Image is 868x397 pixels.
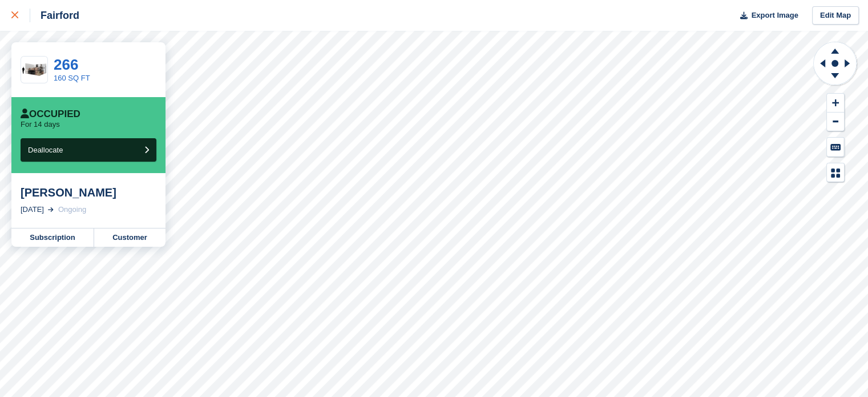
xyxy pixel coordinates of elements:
[28,146,63,154] span: Deallocate
[812,6,859,25] a: Edit Map
[751,10,798,21] span: Export Image
[733,6,798,25] button: Export Image
[21,204,44,215] div: [DATE]
[21,60,47,80] img: 150-sqft-unit.jpg
[54,56,78,73] a: 266
[827,138,844,157] button: Keyboard Shortcuts
[827,163,844,182] button: Map Legend
[21,120,60,129] p: For 14 days
[58,204,86,215] div: Ongoing
[21,186,156,199] div: [PERSON_NAME]
[827,94,844,113] button: Zoom In
[30,9,79,22] div: Fairford
[48,207,54,212] img: arrow-right-light-icn-cde0832a797a2874e46488d9cf13f60e5c3a73dbe684e267c42b8395dfbc2abf.svg
[94,228,165,247] a: Customer
[54,74,90,82] a: 160 SQ FT
[11,228,94,247] a: Subscription
[827,113,844,131] button: Zoom Out
[21,138,156,162] button: Deallocate
[21,109,80,120] div: Occupied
